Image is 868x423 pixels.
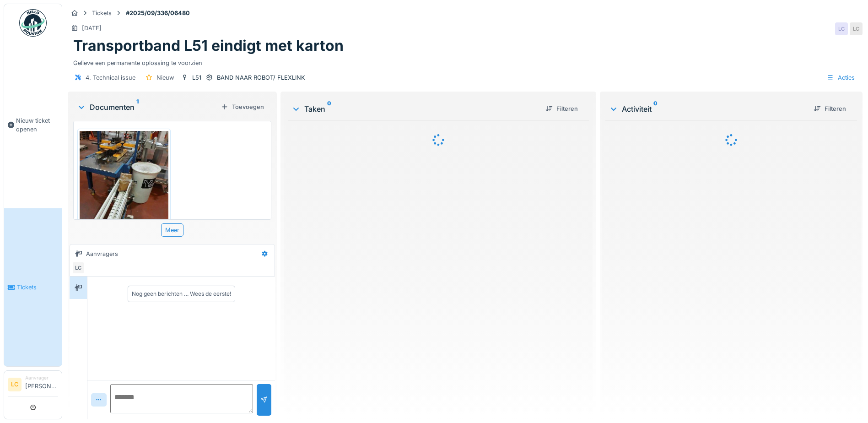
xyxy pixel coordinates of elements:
a: LC Aanvrager[PERSON_NAME] [8,374,58,396]
div: Documenten [77,102,217,113]
div: Aanvragers [86,249,118,258]
span: Tickets [17,283,58,292]
h1: Transportband L51 eindigt met karton [73,37,344,54]
strong: #2025/09/336/06480 [122,9,194,17]
a: Tickets [4,208,62,366]
div: LC [850,22,863,35]
div: LC [835,22,848,35]
div: Toevoegen [217,101,268,113]
div: Acties [823,71,859,84]
div: L51 [192,73,201,82]
li: [PERSON_NAME] [25,374,58,394]
div: Gelieve een permanente oplossing te voorzien [73,55,857,67]
sup: 1 [136,102,139,113]
div: Aanvrager [25,374,58,381]
div: Activiteit [609,103,806,114]
sup: 0 [327,103,331,114]
li: LC [8,378,22,391]
sup: 0 [653,103,658,114]
div: Filteren [542,103,582,115]
span: Nieuw ticket openen [16,116,58,134]
img: Badge_color-CXgf-gQk.svg [19,9,47,37]
div: LC [72,261,85,274]
div: Filteren [810,103,850,115]
div: [DATE] [82,24,102,33]
div: 4. Technical issue [86,73,135,82]
div: Nieuw [156,73,174,82]
img: hh2mvbtyqyxr93wc66owjroez3vt [80,131,168,249]
div: Taken [291,103,538,114]
a: Nieuw ticket openen [4,42,62,208]
div: Tickets [92,9,112,17]
div: BAND NAAR ROBOT/ FLEXLINK [217,73,305,82]
div: Nog geen berichten … Wees de eerste! [132,290,231,298]
div: Meer [161,223,183,237]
